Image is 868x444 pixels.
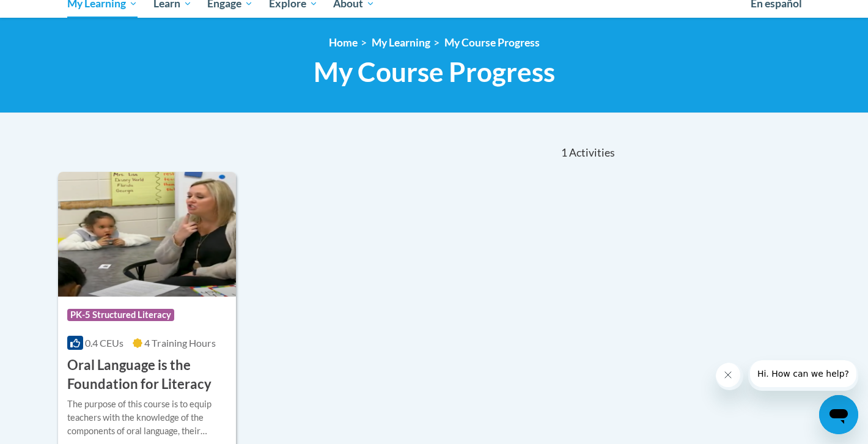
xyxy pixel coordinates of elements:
[144,337,216,349] span: 4 Training Hours
[329,36,358,49] a: Home
[85,337,123,349] span: 0.4 CEUs
[58,172,236,297] img: Course Logo
[67,356,227,394] h3: Oral Language is the Foundation for Literacy
[372,36,430,49] a: My Learning
[748,360,858,391] iframe: Message from company
[569,146,615,160] span: Activities
[561,146,567,160] span: 1
[444,36,540,49] a: My Course Progress
[67,309,174,321] span: PK-5 Structured Literacy
[67,398,227,438] div: The purpose of this course is to equip teachers with the knowledge of the components of oral lang...
[314,56,555,88] span: My Course Progress
[716,363,743,390] iframe: Close message
[819,395,858,434] iframe: Button to launch messaging window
